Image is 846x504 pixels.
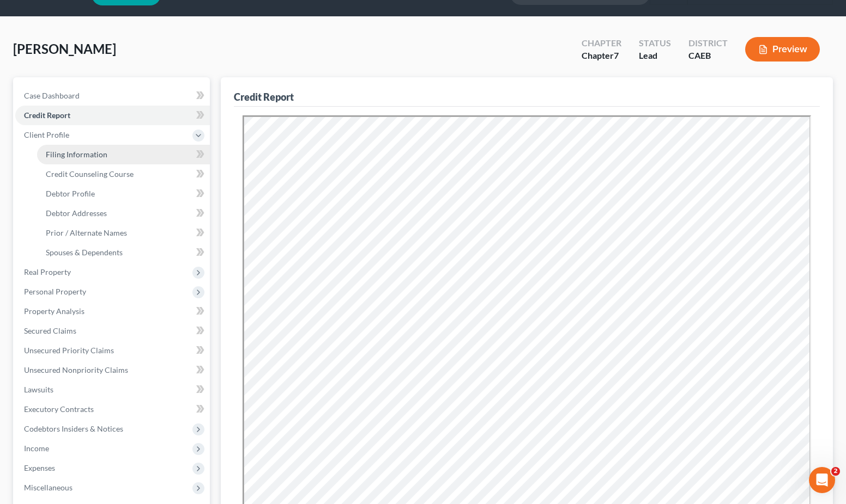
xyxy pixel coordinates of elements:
span: Unsecured Priority Claims [24,346,114,355]
span: [PERSON_NAME] [13,41,116,57]
span: Credit Counseling Course [46,169,134,179]
span: Executory Contracts [24,404,94,414]
span: Real Property [24,267,71,276]
a: Property Analysis [15,302,210,321]
div: District [688,37,728,50]
span: Expenses [24,463,55,472]
a: Case Dashboard [15,86,210,106]
div: Credit Report [234,90,294,103]
span: Secured Claims [24,326,76,335]
div: Lead [639,50,671,62]
span: Spouses & Dependents [46,248,123,257]
span: Lawsuits [24,385,53,394]
a: Credit Counseling Course [37,164,210,184]
a: Unsecured Nonpriority Claims [15,360,210,380]
div: Chapter [582,37,621,50]
span: Property Analysis [24,306,84,316]
span: 7 [614,50,619,60]
button: Preview [745,37,820,62]
a: Lawsuits [15,380,210,399]
a: Unsecured Priority Claims [15,341,210,360]
div: Status [639,37,671,50]
a: Spouses & Dependents [37,243,210,262]
a: Credit Report [15,106,210,125]
span: Client Profile [24,130,69,139]
span: 2 [831,467,840,476]
span: Case Dashboard [24,91,80,100]
span: Codebtors Insiders & Notices [24,424,123,433]
span: Debtor Addresses [46,208,107,218]
a: Secured Claims [15,321,210,341]
a: Filing Information [37,145,210,164]
span: Credit Report [24,110,70,120]
iframe: Intercom live chat [809,467,835,493]
div: CAEB [688,50,728,62]
a: Executory Contracts [15,399,210,419]
span: Prior / Alternate Names [46,228,127,237]
span: Debtor Profile [46,189,95,198]
a: Debtor Addresses [37,204,210,223]
a: Debtor Profile [37,184,210,204]
span: Income [24,444,49,453]
div: Chapter [582,50,621,62]
span: Unsecured Nonpriority Claims [24,365,128,374]
span: Personal Property [24,287,86,296]
span: Miscellaneous [24,483,72,492]
span: Filing Information [46,150,107,159]
a: Prior / Alternate Names [37,223,210,243]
